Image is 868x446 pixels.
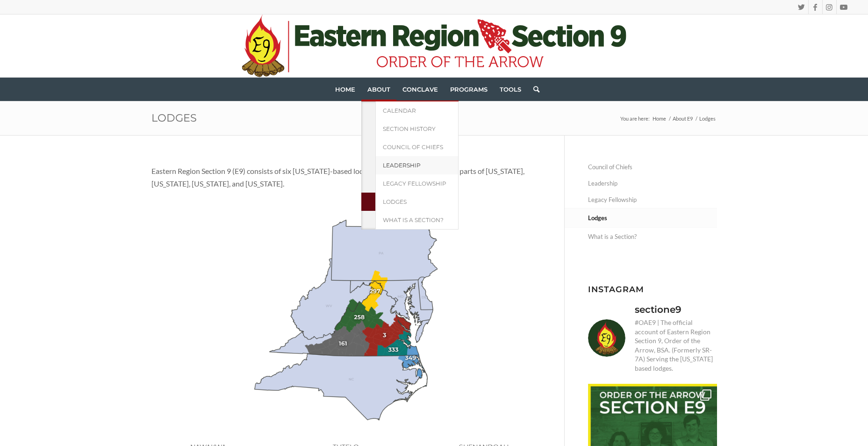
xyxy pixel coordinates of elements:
[383,180,446,187] span: Legacy Fellowship
[527,78,539,101] a: Search
[375,138,459,156] a: Council of Chiefs
[367,86,390,93] span: About
[588,303,717,373] a: sectione9 #OAE9 | The official account of Eastern Region Section 9, Order of the Arrow, BSA. (For...
[361,78,396,101] a: About
[254,220,438,420] img: 2024-08-06_Section-E9-Map
[651,115,667,122] a: Home
[700,389,711,401] svg: Clone
[375,101,459,120] a: Calendar
[620,115,650,122] span: You are here:
[335,86,355,93] span: Home
[588,229,717,245] a: What is a Section?
[383,198,407,205] span: Lodges
[151,165,541,190] p: Eastern Region Section 9 (E9) consists of six [US_STATE]-based lodges with territory spilling int...
[383,216,444,223] span: What is a Section?
[329,78,361,101] a: Home
[635,303,681,316] h3: sectione9
[396,78,444,101] a: Conclave
[375,174,459,193] a: Legacy Fellowship
[383,125,436,132] span: Section History
[383,144,443,151] span: Council of Chiefs
[450,86,488,93] span: Programs
[494,78,527,101] a: Tools
[698,115,717,122] span: Lodges
[588,285,717,294] h3: Instagram
[375,156,459,174] a: Leadership
[673,115,693,122] span: About E9
[667,115,671,122] span: /
[588,209,717,227] a: Lodges
[375,211,459,230] a: What is a Section?
[444,78,494,101] a: Programs
[588,175,717,192] a: Leadership
[588,159,717,175] a: Council of Chiefs
[653,115,666,122] span: Home
[402,86,438,93] span: Conclave
[671,115,694,122] a: About E9
[383,162,421,169] span: Leadership
[383,107,416,114] span: Calendar
[375,120,459,138] a: Section History
[151,111,197,124] a: Lodges
[635,318,717,373] p: #OAE9 | The official account of Eastern Region Section 9, Order of the Arrow, BSA. (Formerly SR-7...
[500,86,521,93] span: Tools
[588,192,717,208] a: Legacy Fellowship
[375,193,459,211] a: Lodges
[694,115,698,122] span: /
